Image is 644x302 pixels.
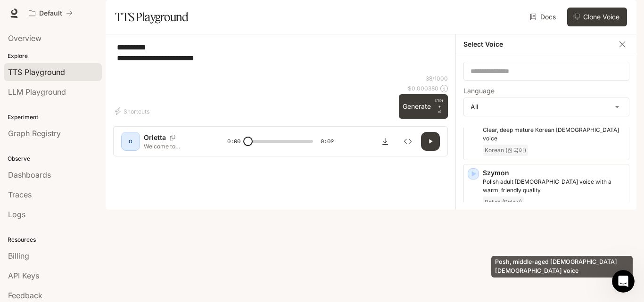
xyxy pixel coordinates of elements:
[144,142,205,150] p: Welcome to [PERSON_NAME]! Order when ready!
[483,168,625,178] p: Szymon
[483,196,524,208] span: Polish (Polski)
[399,94,448,119] button: GenerateCTRL +⏎
[426,74,448,82] p: 38 / 1000
[464,98,629,116] div: All
[528,8,560,26] a: Docs
[567,8,627,26] button: Clone Voice
[463,88,495,94] p: Language
[166,135,179,140] button: Copy Voice ID
[115,8,188,26] h1: TTS Playground
[491,256,633,278] div: Posh, middle-aged [DEMOGRAPHIC_DATA] [DEMOGRAPHIC_DATA] voice
[483,145,528,156] span: Korean (한국어)
[39,9,62,17] p: Default
[408,84,438,92] p: $ 0.000380
[123,134,138,149] div: O
[398,132,417,151] button: Inspect
[144,133,166,142] p: Orietta
[376,132,395,151] button: Download audio
[483,178,625,195] p: Polish adult male voice with a warm, friendly quality
[113,104,153,119] button: Shortcuts
[435,98,444,109] p: CTRL +
[227,137,240,146] span: 0:00
[483,126,625,143] p: Clear, deep mature Korean male voice
[25,4,77,23] button: All workspaces
[612,270,635,293] iframe: Intercom live chat
[435,98,444,115] p: ⏎
[321,137,334,146] span: 0:02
